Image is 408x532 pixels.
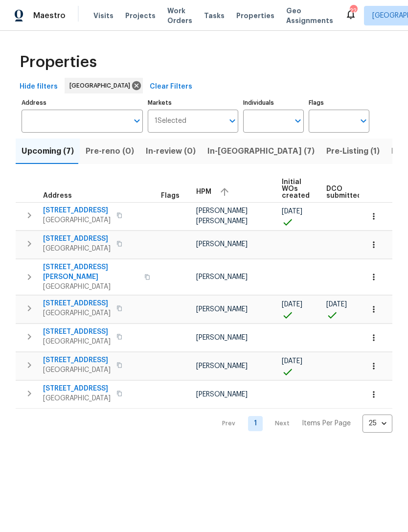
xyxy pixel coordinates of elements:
[282,301,302,308] span: [DATE]
[43,327,111,337] span: [STREET_ADDRESS]
[22,100,143,106] label: Address
[243,100,304,106] label: Individuals
[167,6,192,25] span: Work Orders
[43,215,111,225] span: [GEOGRAPHIC_DATA]
[161,192,180,199] span: Flags
[16,78,62,96] button: Hide filters
[43,337,111,347] span: [GEOGRAPHIC_DATA]
[43,282,138,292] span: [GEOGRAPHIC_DATA]
[226,114,239,128] button: Open
[282,358,302,365] span: [DATE]
[43,355,111,365] span: [STREET_ADDRESS]
[125,11,156,21] span: Projects
[196,363,248,370] span: [PERSON_NAME]
[43,308,111,318] span: [GEOGRAPHIC_DATA]
[204,12,225,19] span: Tasks
[196,334,248,341] span: [PERSON_NAME]
[196,274,248,280] span: [PERSON_NAME]
[22,144,74,158] span: Upcoming (7)
[248,416,263,431] a: Goto page 1
[146,78,196,96] button: Clear Filters
[43,393,111,403] span: [GEOGRAPHIC_DATA]
[326,301,347,308] span: [DATE]
[93,11,113,21] span: Visits
[196,306,248,313] span: [PERSON_NAME]
[148,100,239,106] label: Markets
[155,117,186,125] span: 1 Selected
[196,241,248,248] span: [PERSON_NAME]
[43,234,111,244] span: [STREET_ADDRESS]
[65,78,143,93] div: [GEOGRAPHIC_DATA]
[43,244,111,254] span: [GEOGRAPHIC_DATA]
[207,144,315,158] span: In-[GEOGRAPHIC_DATA] (7)
[20,57,97,67] span: Properties
[282,179,310,199] span: Initial WOs created
[43,192,72,199] span: Address
[130,114,144,128] button: Open
[309,100,369,106] label: Flags
[326,144,380,158] span: Pre-Listing (1)
[86,144,134,158] span: Pre-reno (0)
[43,206,111,215] span: [STREET_ADDRESS]
[291,114,305,128] button: Open
[357,114,370,128] button: Open
[196,188,211,195] span: HPM
[69,81,134,91] span: [GEOGRAPHIC_DATA]
[302,418,351,428] p: Items Per Page
[43,384,111,393] span: [STREET_ADDRESS]
[33,11,66,21] span: Maestro
[350,6,357,16] div: 22
[20,81,58,93] span: Hide filters
[196,208,248,224] span: [PERSON_NAME] [PERSON_NAME]
[363,411,392,436] div: 25
[326,185,362,199] span: DCO submitted
[43,365,111,375] span: [GEOGRAPHIC_DATA]
[43,299,111,308] span: [STREET_ADDRESS]
[286,6,333,25] span: Geo Assignments
[213,415,392,433] nav: Pagination Navigation
[196,391,248,398] span: [PERSON_NAME]
[236,11,274,21] span: Properties
[146,144,196,158] span: In-review (0)
[43,262,138,282] span: [STREET_ADDRESS][PERSON_NAME]
[282,208,302,215] span: [DATE]
[150,81,192,93] span: Clear Filters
